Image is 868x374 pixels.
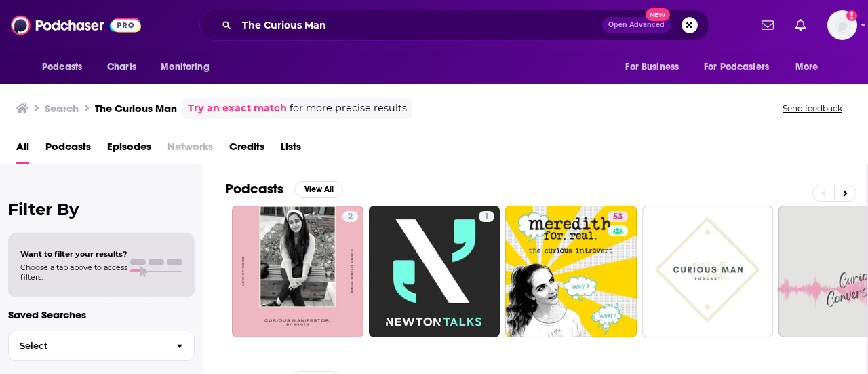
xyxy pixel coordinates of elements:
h3: Search [45,102,79,115]
a: Podcasts [45,136,91,164]
button: open menu [786,54,835,80]
a: PodcastsView All [225,181,343,198]
span: for more precise results [290,100,407,116]
img: Podchaser - Follow, Share and Rate Podcasts [11,12,141,38]
span: Choose a tab above to access filters. [20,263,127,282]
button: Show profile menu [827,10,857,40]
a: Episodes [107,136,151,164]
button: Send feedback [778,102,846,114]
span: Select [9,341,165,350]
button: open menu [695,54,789,80]
h2: Filter By [8,200,195,219]
h3: The Curious Man [95,102,177,115]
a: All [16,136,29,164]
span: For Podcasters [704,58,769,77]
a: 1 [369,206,500,337]
h2: Podcasts [225,181,283,198]
span: New [646,8,670,21]
a: Credits [229,136,264,164]
button: View All [294,181,343,198]
a: 1 [479,211,494,222]
span: 53 [613,210,623,224]
span: Logged in as LBraverman [827,10,857,40]
span: More [795,58,818,77]
a: 53 [505,206,637,337]
span: Monitoring [161,58,209,77]
a: Show notifications dropdown [790,14,811,37]
p: Saved Searches [8,308,195,321]
button: Select [8,331,195,361]
span: 2 [348,210,353,224]
a: Show notifications dropdown [756,14,779,37]
button: open menu [33,54,100,80]
span: For Business [625,58,679,77]
span: Want to filter your results? [20,249,127,259]
button: open menu [616,54,696,80]
span: Charts [107,58,136,77]
button: Open AdvancedNew [602,17,671,33]
a: Lists [281,136,301,164]
svg: Add a profile image [846,10,857,21]
span: Networks [167,136,213,164]
a: 2 [342,211,358,222]
a: 2 [232,206,363,337]
input: Search podcasts, credits, & more... [237,14,602,36]
a: 53 [608,211,628,222]
span: Open Advanced [608,22,665,29]
div: Search podcasts, credits, & more... [199,10,709,41]
a: Try an exact match [188,100,287,116]
span: Podcasts [42,58,82,77]
span: 1 [484,210,489,224]
button: open menu [151,54,226,80]
img: User Profile [827,10,857,40]
a: Charts [98,54,144,80]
